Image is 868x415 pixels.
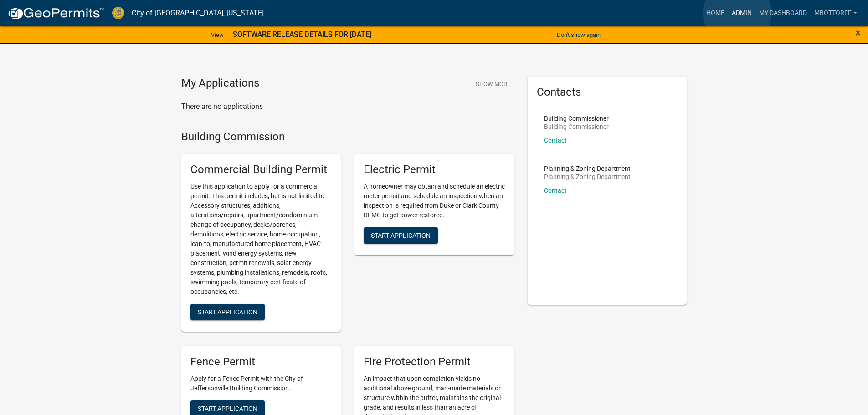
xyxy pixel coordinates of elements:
[190,163,332,176] h5: Commercial Building Permit
[233,30,371,39] strong: SOFTWARE RELEASE DETAILS FOR [DATE]
[190,355,332,369] h5: Fence Permit
[544,165,631,172] p: Planning & Zoning Department
[703,5,728,22] a: Home
[544,137,567,144] a: Contact
[364,182,505,220] p: A homeowner may obtain and schedule an electric meter permit and schedule an inspection when an i...
[364,163,505,176] h5: Electric Permit
[371,232,431,239] span: Start Application
[537,86,678,99] h5: Contacts
[190,374,332,393] p: Apply for a Fence Permit with the City of Jeffersonville Building Commission.
[181,101,514,112] p: There are no applications
[364,355,505,369] h5: Fire Protection Permit
[190,304,265,320] button: Start Application
[728,5,755,22] a: Admin
[544,123,609,130] p: Building Commissioner
[855,26,861,39] span: ×
[181,130,514,143] h4: Building Commission
[553,27,604,42] button: Don't show again
[855,27,861,38] button: Close
[198,308,257,316] span: Start Application
[207,27,227,42] a: View
[112,7,124,19] img: City of Jeffersonville, Indiana
[811,5,861,22] a: Mbottorff
[472,77,514,92] button: Show More
[181,77,259,90] h4: My Applications
[755,5,811,22] a: My Dashboard
[544,115,609,122] p: Building Commissioner
[544,174,631,180] p: Planning & Zoning Department
[544,187,567,194] a: Contact
[364,227,438,244] button: Start Application
[132,5,264,21] a: City of [GEOGRAPHIC_DATA], [US_STATE]
[198,405,257,412] span: Start Application
[190,182,332,297] p: Use this application to apply for a commercial permit. This permit includes, but is not limited t...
